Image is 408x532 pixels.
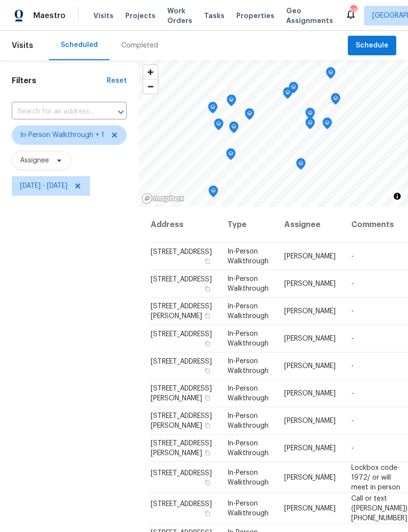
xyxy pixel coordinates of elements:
span: [STREET_ADDRESS][PERSON_NAME] [151,385,212,402]
span: [STREET_ADDRESS] [151,469,212,476]
span: Geo Assignments [286,6,333,25]
div: Map marker [305,117,315,133]
button: Copy Address [203,311,212,320]
div: Map marker [296,158,306,173]
button: Copy Address [203,284,212,293]
span: [STREET_ADDRESS] [151,500,212,507]
button: Copy Address [203,393,212,402]
div: Map marker [214,118,224,134]
span: [STREET_ADDRESS] [151,358,212,365]
div: Scheduled [61,40,98,50]
span: [PERSON_NAME] [284,390,336,397]
span: In-Person Walkthrough [227,248,269,265]
span: Zoom out [143,80,158,93]
div: Completed [121,41,158,50]
span: In-Person Walkthrough [227,469,269,486]
span: [PERSON_NAME] [284,280,336,287]
span: [PERSON_NAME] [284,335,336,342]
button: Copy Address [203,478,212,486]
span: In-Person Walkthrough [227,303,269,320]
span: - [351,280,354,287]
div: 59 [350,6,357,16]
div: Map marker [322,117,332,133]
button: Schedule [348,36,396,56]
span: In-Person Walkthrough [227,385,269,402]
th: Assignee [276,207,343,243]
span: In-Person Walkthrough [227,358,269,374]
span: - [351,253,354,260]
span: - [351,308,354,315]
span: [STREET_ADDRESS][PERSON_NAME] [151,303,212,320]
span: - [351,445,354,452]
span: Maestro [33,11,66,21]
div: Reset [107,76,127,86]
span: In-Person Walkthrough [227,413,269,429]
span: In-Person Walkthrough [227,440,269,457]
div: Map marker [227,94,236,110]
div: Map marker [226,148,236,163]
span: - [351,335,354,342]
span: [PERSON_NAME] [284,363,336,370]
button: Copy Address [203,448,212,457]
button: Copy Address [203,421,212,430]
button: Toggle attribution [391,190,403,202]
span: [STREET_ADDRESS][PERSON_NAME] [151,413,212,429]
h1: Filters [12,76,107,86]
span: [DATE] - [DATE] [20,181,68,191]
span: [STREET_ADDRESS] [151,276,212,283]
div: Map marker [289,82,298,97]
span: Lockbox code- 1972/ or will meet in person [351,464,400,490]
div: Map marker [229,121,239,137]
button: Zoom out [143,79,158,93]
span: Work Orders [167,6,192,25]
span: In-Person Walkthrough [227,500,269,516]
button: Open [114,105,128,119]
div: Map marker [245,108,254,123]
span: [PERSON_NAME] [284,445,336,452]
div: Map marker [331,93,340,108]
span: In-Person Walkthrough [227,330,269,347]
button: Copy Address [203,509,212,517]
a: Mapbox homepage [141,193,184,204]
span: - [351,417,354,424]
div: Map marker [283,87,293,102]
span: Toggle attribution [394,191,400,202]
button: Copy Address [203,367,212,375]
button: Copy Address [203,339,212,348]
input: Search for an address... [12,104,99,119]
span: [PERSON_NAME] [284,308,336,315]
span: [PERSON_NAME] [284,253,336,260]
button: Zoom in [143,65,158,79]
span: [STREET_ADDRESS] [151,331,212,338]
span: [PERSON_NAME] [284,505,336,511]
span: [PERSON_NAME] [284,474,336,481]
span: Projects [125,11,156,21]
span: [STREET_ADDRESS][PERSON_NAME] [151,440,212,457]
div: Map marker [208,185,218,201]
span: In-Person Walkthrough + 1 [20,130,104,140]
span: Schedule [356,40,388,52]
span: Properties [236,11,274,21]
span: [STREET_ADDRESS] [151,249,212,255]
span: Assignee [20,156,49,165]
th: Type [220,207,276,243]
div: Map marker [305,108,315,123]
th: Address [150,207,220,243]
button: Copy Address [203,257,212,266]
span: Visits [93,11,113,21]
span: Visits [12,35,33,56]
span: In-Person Walkthrough [227,276,269,292]
div: Map marker [208,102,218,117]
span: [PERSON_NAME] [284,417,336,424]
span: - [351,363,354,370]
span: Tasks [204,12,225,19]
span: - [351,390,354,397]
div: Map marker [326,67,336,82]
span: Call or text ([PERSON_NAME]) [PHONE_NUMBER] [351,495,408,521]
